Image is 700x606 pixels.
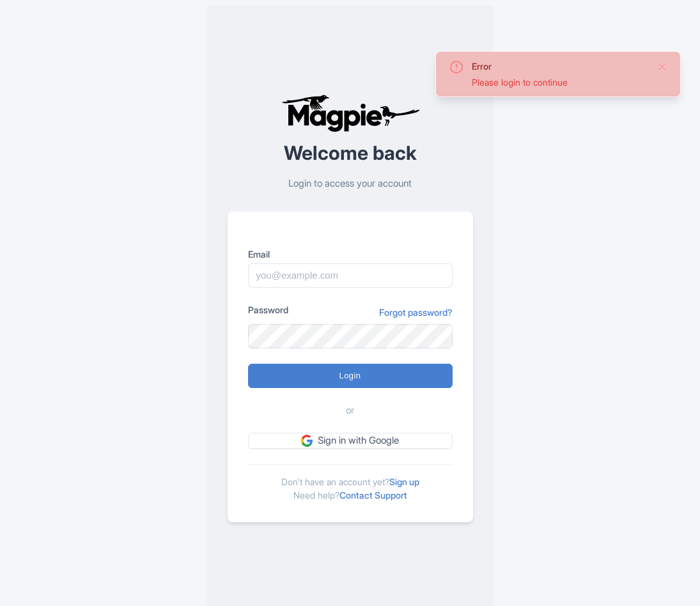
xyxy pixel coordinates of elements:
[278,94,422,132] img: logo-ab69f6fb50320c5b225c76a69d11143b.png
[248,247,453,261] label: Email
[228,176,473,191] p: Login to access your account
[248,364,453,388] input: Login
[248,464,453,502] div: Don't have an account yet? Need help?
[248,303,288,316] label: Password
[248,433,453,449] a: Sign in with Google
[472,59,647,73] div: Error
[657,59,667,75] button: Close
[339,490,407,501] a: Contact Support
[389,476,419,487] a: Sign up
[228,143,473,164] h2: Welcome back
[472,75,647,89] div: Please login to continue
[379,306,453,319] a: Forgot password?
[248,263,453,288] input: you@example.com
[346,403,354,418] span: or
[301,435,313,446] img: google.svg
